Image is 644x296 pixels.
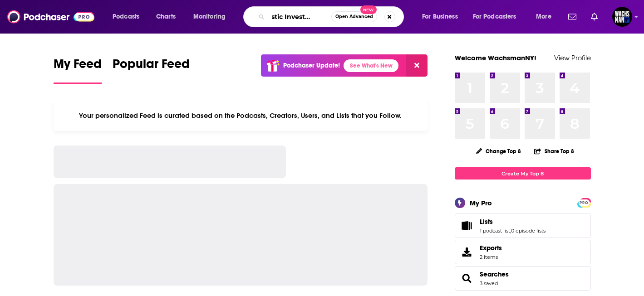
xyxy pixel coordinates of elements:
button: Show profile menu [612,7,632,27]
span: Searches [455,266,591,291]
span: More [536,10,551,23]
button: Change Top 8 [471,146,527,157]
img: User Profile [612,7,632,27]
button: open menu [530,10,563,24]
span: PRO [579,199,590,206]
div: Search podcasts, credits, & more... [252,6,413,27]
span: Podcasts [113,10,139,23]
a: Show notifications dropdown [565,9,580,24]
input: Search podcasts, credits, & more... [268,10,331,24]
a: Lists [480,218,546,226]
a: Searches [458,272,476,285]
span: Charts [156,10,176,23]
a: 3 saved [480,280,498,286]
span: Lists [455,214,591,238]
a: Create My Top 8 [455,167,591,180]
span: Popular Feed [113,56,190,77]
img: Podchaser - Follow, Share and Rate Podcasts [7,8,94,25]
a: Lists [458,219,476,232]
span: Open Advanced [335,15,373,19]
a: Exports [455,240,591,264]
div: My Pro [470,199,492,207]
span: Logged in as WachsmanNY [612,7,632,27]
span: New [360,5,377,14]
a: 0 episode lists [511,228,546,234]
a: View Profile [554,53,591,62]
button: open menu [416,10,469,24]
a: Charts [150,10,181,24]
p: Podchaser Update! [283,62,340,69]
button: open menu [106,10,151,24]
span: For Business [422,10,458,23]
a: Show notifications dropdown [587,9,601,24]
div: Your personalized Feed is curated based on the Podcasts, Creators, Users, and Lists that you Follow. [54,100,428,131]
span: Exports [480,244,502,252]
a: 1 podcast list [480,228,510,234]
span: Exports [458,246,476,258]
span: Monitoring [193,10,226,23]
a: Popular Feed [113,56,190,84]
a: See What's New [344,59,398,72]
span: Lists [480,218,493,226]
button: Open AdvancedNew [331,11,377,22]
button: open menu [467,10,530,24]
button: open menu [187,10,237,24]
a: PRO [579,199,590,206]
button: Share Top 8 [534,142,575,160]
span: For Podcasters [473,10,516,23]
span: , [510,228,511,234]
a: Welcome WachsmanNY! [455,53,536,62]
a: My Feed [54,56,102,84]
span: 2 items [480,254,502,260]
a: Searches [480,270,509,278]
span: My Feed [54,56,102,77]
